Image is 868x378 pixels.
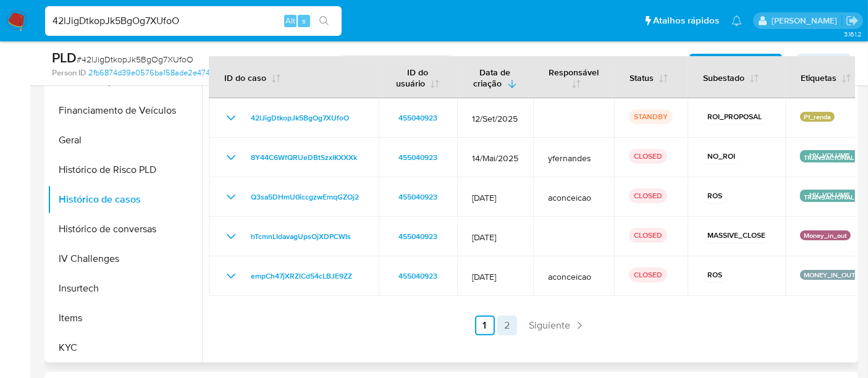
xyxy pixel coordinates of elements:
[48,303,202,333] button: Items
[311,12,337,30] button: search-icon
[48,333,202,363] button: KYC
[48,244,202,274] button: IV Challenges
[45,13,342,29] input: Pesquise usuários ou casos...
[698,54,773,73] b: AML Data Collector
[77,53,193,65] span: # 42lJigDtkopJk5BgOg7XUfoO
[844,29,862,39] span: 3.161.2
[48,125,202,155] button: Geral
[772,15,841,27] p: renato.lopes@mercadopago.com.br
[48,185,202,214] button: Histórico de casos
[731,15,742,26] a: Notificações
[52,48,77,67] b: PLD
[806,54,830,73] span: Ações
[48,274,202,303] button: Insurtech
[48,214,202,244] button: Histórico de conversas
[653,14,719,27] span: Atalhos rápidos
[285,15,295,27] span: Alt
[88,67,233,78] a: 2fb6874d39e0576ba158ade2e474def4
[48,96,202,125] button: Financiamento de Veículos
[302,15,306,27] span: s
[797,54,851,73] button: Ações
[846,14,859,27] a: Sair
[52,67,86,78] b: Person ID
[689,54,782,73] button: AML Data Collector
[337,55,455,72] p: STANDBY - ROI PROPOSAL
[48,155,202,185] button: Histórico de Risco PLD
